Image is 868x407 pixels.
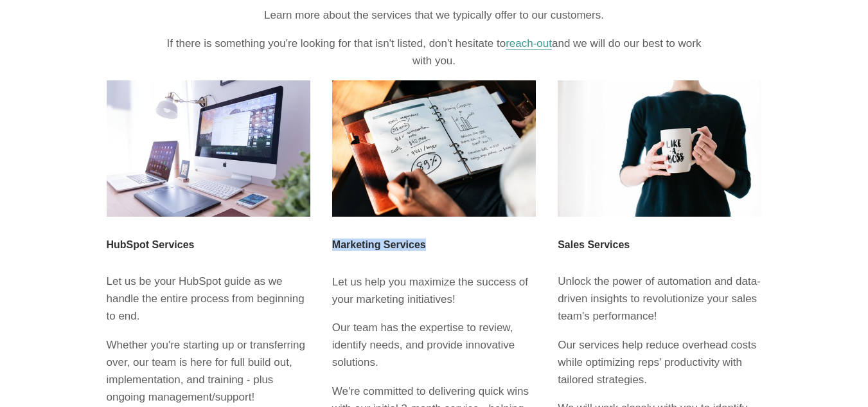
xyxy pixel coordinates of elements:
p: Let us help you maximize the success of your marketing initiatives! [332,273,536,308]
h3: Sales Services [558,239,761,251]
p: Let us be your HubSpot guide as we handle the entire process from beginning to end. [107,273,310,325]
p: If there is something you're looking for that isn't listed, don't hesitate to and we will do our ... [163,35,705,69]
p: Unlock the power of automation and data-driven insights to revolutionize your sales team's perfor... [558,273,761,325]
p: Our services help reduce overhead costs while optimizing reps' productivity with tailored strateg... [558,336,761,389]
p: Our team has the expertise to review, identify needs, and provide innovative solutions. [332,319,536,372]
h3: HubSpot Services [107,239,310,251]
p: Whether you're starting up or transferring over, our team is here for full build out, implementat... [107,336,310,406]
h3: Marketing Services [332,239,536,251]
p: Learn more about the services that we typically offer to our customers. [163,6,705,24]
a: reach-out [506,37,552,50]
